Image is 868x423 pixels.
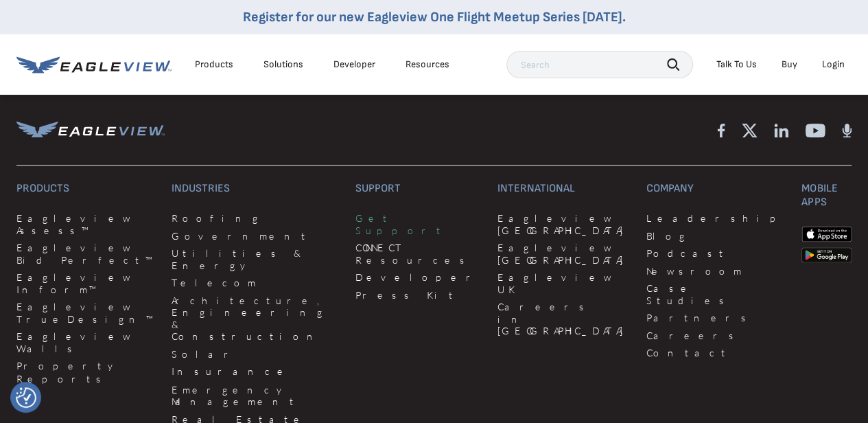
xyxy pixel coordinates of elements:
input: Search [506,51,693,78]
a: Developer [355,271,481,284]
a: Roofing [172,212,339,225]
h3: Products [16,182,155,196]
a: Eagleview Bid Perfect™ [16,242,155,266]
a: Eagleview [GEOGRAPHIC_DATA] [497,212,630,236]
div: Talk To Us [716,58,757,71]
div: Solutions [263,58,303,71]
h3: Mobile Apps [801,182,852,209]
h3: Industries [172,182,339,196]
a: Eagleview Walls [16,330,155,354]
img: Revisit consent button [16,387,36,408]
h3: International [497,182,630,196]
a: Eagleview UK [497,271,630,295]
a: Telecom [172,277,339,289]
a: Register for our new Eagleview One Flight Meetup Series [DATE]. [243,9,626,25]
h3: Support [355,182,481,196]
div: Login [822,58,845,71]
a: CONNECT Resources [355,242,481,266]
a: Utilities & Energy [172,247,339,271]
a: Developer [333,58,375,71]
a: Get Support [355,212,481,236]
div: Resources [406,58,449,71]
a: Podcast [646,247,785,260]
a: Solar [172,348,339,361]
a: Press Kit [355,289,481,301]
button: Consent Preferences [16,387,36,408]
a: Insurance [172,365,339,378]
a: Newsroom [646,265,785,277]
a: Careers in [GEOGRAPHIC_DATA] [497,301,630,337]
a: Emergency Management [172,383,339,407]
a: Buy [782,58,797,71]
a: Eagleview [GEOGRAPHIC_DATA] [497,242,630,266]
a: Eagleview Assess™ [16,212,155,236]
a: Blog [646,230,785,242]
a: Architecture, Engineering & Construction [172,295,339,343]
img: apple-app-store.png [801,226,852,242]
a: Government [172,230,339,242]
a: Property Reports [16,360,155,384]
div: Products [195,58,233,71]
a: Eagleview Inform™ [16,271,155,295]
h3: Company [646,182,785,196]
a: Eagleview TrueDesign™ [16,301,155,325]
a: Leadership [646,212,785,225]
img: google-play-store_b9643a.png [801,247,852,262]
